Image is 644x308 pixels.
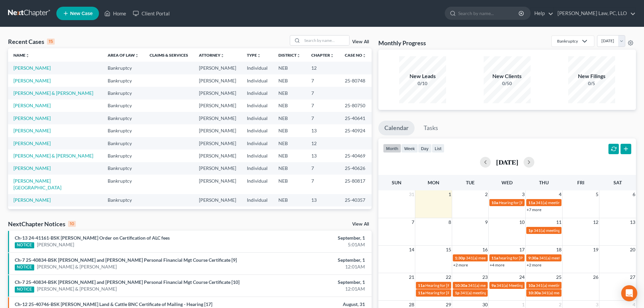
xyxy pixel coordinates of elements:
[15,264,34,270] div: NOTICE
[241,162,273,175] td: Individual
[108,53,139,58] a: Area of Lawunfold_more
[466,255,531,260] span: 341(a) meeting for [PERSON_NAME]
[528,228,533,233] span: 1p
[629,246,636,254] span: 20
[15,301,212,307] a: Ch-12 25-40746-BSK [PERSON_NAME] Land & Cattle BNC Certificate of Mailing - Hearing [17]
[273,175,306,194] td: NEB
[273,124,306,137] td: NEB
[306,62,339,74] td: 12
[241,100,273,112] td: Individual
[273,112,306,124] td: NEB
[339,100,372,112] td: 25-80750
[13,165,51,171] a: [PERSON_NAME]
[302,36,349,45] input: Search by name...
[339,149,372,162] td: 25-40469
[194,87,241,99] td: [PERSON_NAME]
[13,140,51,146] a: [PERSON_NAME]
[411,218,415,226] span: 7
[273,149,306,162] td: NEB
[273,100,306,112] td: NEB
[13,53,30,58] a: Nameunfold_more
[339,112,372,124] td: 25-40641
[13,78,51,83] a: [PERSON_NAME]
[194,194,241,206] td: [PERSON_NAME]
[468,283,533,288] span: 341(a) meeting for [PERSON_NAME]
[102,194,144,206] td: Bankruptcy
[629,218,636,226] span: 13
[558,190,562,198] span: 4
[499,255,550,260] span: hearing for [PERSON_NAME]
[306,206,339,219] td: 7
[330,54,334,58] i: unfold_more
[8,38,55,46] div: Recent Cases
[273,206,306,219] td: NEB
[568,80,615,87] div: 0/5
[555,273,562,281] span: 25
[13,103,51,108] a: [PERSON_NAME]
[37,286,117,292] a: [PERSON_NAME] & [PERSON_NAME]
[253,301,365,308] div: August, 31
[8,220,76,228] div: NextChapter Notices
[432,144,444,153] button: list
[15,235,170,241] a: Ch-13 24-41161-BSK [PERSON_NAME] Order on Certification of ALC fees
[297,54,301,58] i: unfold_more
[592,273,599,281] span: 26
[484,190,488,198] span: 2
[15,287,34,293] div: NOTICE
[241,137,273,149] td: Individual
[519,218,525,226] span: 10
[306,74,339,87] td: 7
[448,218,452,226] span: 8
[102,137,144,149] td: Bankruptcy
[253,235,365,241] div: September, 1
[519,273,525,281] span: 24
[519,246,525,254] span: 17
[534,228,598,233] span: 341(a) meeting for [PERSON_NAME]
[491,283,496,288] span: 9a
[273,162,306,175] td: NEB
[490,262,504,267] a: +4 more
[527,207,541,212] a: +7 more
[401,144,418,153] button: week
[460,290,525,295] span: 341(a) meeting for [PERSON_NAME]
[445,246,452,254] span: 15
[306,124,339,137] td: 13
[194,149,241,162] td: [PERSON_NAME]
[70,11,93,16] span: New Case
[352,222,369,227] a: View All
[37,263,117,270] a: [PERSON_NAME] & [PERSON_NAME]
[102,74,144,87] td: Bankruptcy
[339,74,372,87] td: 25-80748
[13,178,61,190] a: [PERSON_NAME][GEOGRAPHIC_DATA]
[362,54,366,58] i: unfold_more
[531,7,553,19] a: Help
[399,72,446,80] div: New Leads
[102,87,144,99] td: Bankruptcy
[466,180,475,185] span: Tue
[241,175,273,194] td: Individual
[306,149,339,162] td: 13
[241,194,273,206] td: Individual
[408,273,415,281] span: 21
[199,53,224,58] a: Attorneyunfold_more
[392,180,401,185] span: Sun
[482,246,488,254] span: 16
[568,72,615,80] div: New Filings
[383,144,401,153] button: month
[306,137,339,149] td: 12
[554,7,636,19] a: [PERSON_NAME] Law, PC, LLO
[484,72,531,80] div: New Clients
[194,137,241,149] td: [PERSON_NAME]
[13,153,93,159] a: [PERSON_NAME] & [PERSON_NAME]
[15,279,239,285] a: Ch-7 25-40834-BSK [PERSON_NAME] and [PERSON_NAME] Personal Financial Mgt Course Certificate [10]
[541,290,642,295] span: 341(a) meeting for [PERSON_NAME] & [PERSON_NAME]
[528,290,541,295] span: 10:30a
[536,200,636,205] span: 341(a) meeting for [PERSON_NAME] & [PERSON_NAME]
[339,206,372,219] td: 25-40787
[555,246,562,254] span: 18
[102,100,144,112] td: Bankruptcy
[418,121,444,135] a: Tasks
[253,286,365,292] div: 12:01AM
[253,263,365,270] div: 12:01AM
[592,246,599,254] span: 19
